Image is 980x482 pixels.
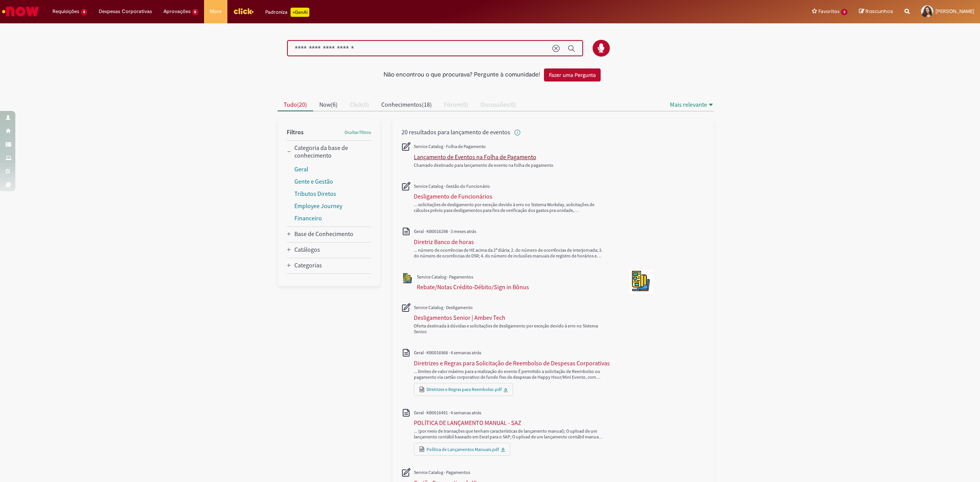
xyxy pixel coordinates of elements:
a: Rascunhos [859,8,893,15]
img: ServiceNow [1,4,40,19]
span: 3 [841,9,848,15]
span: Aprovações [163,8,191,15]
span: 8 [192,9,199,15]
img: click_logo_yellow_360x200.png [233,5,254,17]
h2: Não encontrou o que procurava? Pergunte à comunidade! [384,72,540,78]
span: Requisições [52,8,79,15]
span: 4 [81,9,87,15]
span: More [210,8,222,15]
span: Despesas Corporativas [99,8,152,15]
span: Favoritos [818,8,840,15]
span: Rascunhos [866,8,893,15]
button: Fazer uma Pergunta [544,68,601,81]
span: [PERSON_NAME] [936,8,974,15]
p: +GenAi [291,8,309,17]
div: Padroniza [265,8,309,17]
